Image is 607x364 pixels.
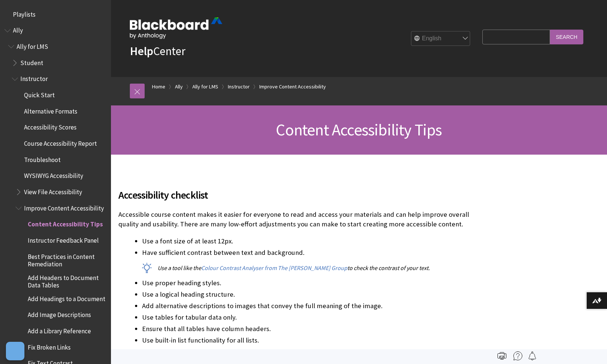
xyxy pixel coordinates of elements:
a: HelpCenter [130,44,185,58]
span: WYSIWYG Accessibility [24,170,83,180]
li: Ensure that all links have text that describes the target. [142,347,490,357]
a: Ally [175,82,183,91]
span: Course Accessibility Report [24,137,97,147]
span: Quick Start [24,89,55,99]
span: Accessibility checklist [118,187,490,203]
select: Site Language Selector [411,31,471,46]
li: Have sufficient contrast between text and background. [142,247,490,272]
p: Accessible course content makes it easier for everyone to read and access your materials and can ... [118,210,490,229]
li: Use tables for tabular data only. [142,312,490,323]
li: Add alternative descriptions to images that convey the full meaning of the image. [142,301,490,311]
a: Improve Content Accessibility [259,82,326,91]
span: Instructor Feedback Panel [28,234,99,244]
img: Print [498,351,506,360]
span: Add a Library Reference [28,325,91,335]
img: More help [513,351,522,360]
span: Content Accessibility Tips [276,119,442,140]
input: Search [550,30,583,44]
span: View File Accessibility [24,186,82,196]
nav: Book outline for Playlists [4,8,107,21]
span: Accessibility Scores [24,121,77,131]
span: Content Accessibility Tips [28,218,103,228]
span: Playlists [13,8,36,18]
span: Improve Content Accessibility [24,202,104,212]
span: Student [20,57,43,67]
span: Troubleshoot [24,154,61,164]
span: Best Practices in Content Remediation [28,250,106,268]
span: Ally for LMS [17,40,48,50]
span: Add Image Descriptions [28,309,91,319]
p: Use a tool like the to check the contrast of your text. [142,264,490,272]
li: Use a font size of at least 12px. [142,236,490,246]
span: Add Headers to Document Data Tables [28,272,106,289]
button: Open Preferences [6,342,24,360]
img: Follow this page [528,351,537,360]
a: Home [152,82,165,91]
a: Ally for LMS [192,82,218,91]
a: Colour Contrast Analyser from The [PERSON_NAME] Group [201,264,347,272]
li: Ensure that all tables have column headers. [142,324,490,334]
span: Ally [13,24,23,34]
span: Add Headings to a Document [28,293,105,303]
li: Use built-in list functionality for all lists. [142,335,490,346]
strong: Help [130,44,153,58]
img: Blackboard by Anthology [130,17,222,39]
li: Use proper heading styles. [142,278,490,288]
span: Fix Broken Links [28,341,71,351]
span: Alternative Formats [24,105,77,115]
li: Use a logical heading structure. [142,289,490,300]
a: Instructor [228,82,250,91]
span: Instructor [20,73,48,83]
